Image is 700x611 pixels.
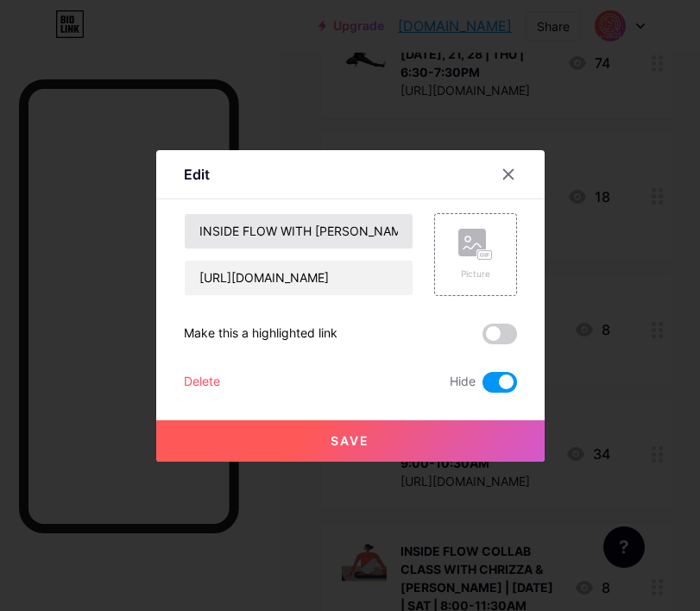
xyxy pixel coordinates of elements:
div: Picture [458,268,493,280]
input: Title [185,214,413,249]
div: Delete [184,372,220,393]
div: Make this a highlighted link [184,324,337,344]
button: Save [156,420,545,462]
div: Edit [184,164,210,185]
input: URL [185,261,413,295]
span: Save [331,433,369,448]
span: Hide [450,372,476,393]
